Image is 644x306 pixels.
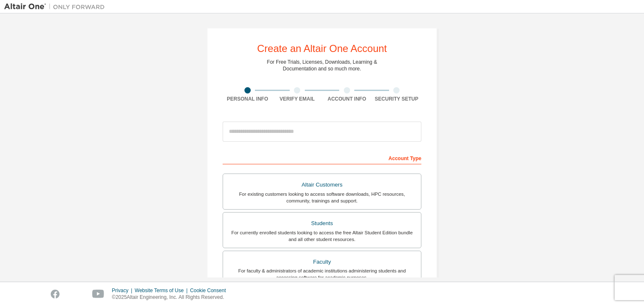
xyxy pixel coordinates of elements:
[322,96,372,102] div: Account Info
[257,44,387,54] div: Create an Altair One Account
[228,267,416,281] div: For faculty & administrators of academic institutions administering students and accessing softwa...
[135,287,190,294] div: Website Terms of Use
[372,96,422,102] div: Security Setup
[228,179,416,191] div: Altair Customers
[51,290,60,298] img: facebook.svg
[112,294,231,301] p: © 2025 Altair Engineering, Inc. All Rights Reserved.
[112,287,135,294] div: Privacy
[223,151,421,164] div: Account Type
[267,59,377,72] div: For Free Trials, Licenses, Downloads, Learning & Documentation and so much more.
[228,256,416,268] div: Faculty
[223,96,273,102] div: Personal Info
[228,218,416,229] div: Students
[228,229,416,243] div: For currently enrolled students looking to access the free Altair Student Edition bundle and all ...
[4,3,109,11] img: Altair One
[273,96,322,102] div: Verify Email
[92,290,104,298] img: youtube.svg
[228,191,416,204] div: For existing customers looking to access software downloads, HPC resources, community, trainings ...
[190,287,231,294] div: Cookie Consent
